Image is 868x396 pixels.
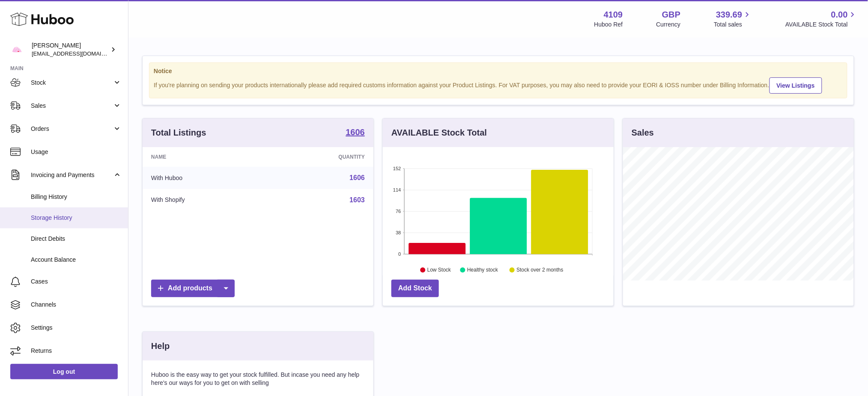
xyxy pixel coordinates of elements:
[31,256,122,264] span: Account Balance
[656,21,681,29] div: Currency
[31,148,122,156] span: Usage
[604,9,623,21] strong: 4109
[143,189,267,211] td: With Shopify
[393,166,401,171] text: 152
[31,278,122,286] span: Cases
[31,214,122,222] span: Storage History
[32,41,109,58] div: [PERSON_NAME]
[31,324,122,332] span: Settings
[346,128,365,138] a: 1606
[714,9,752,29] a: 339.69 Total sales
[662,9,680,21] strong: GBP
[349,196,365,204] a: 1603
[467,267,498,273] text: Healthy stock
[31,102,113,110] span: Sales
[151,280,235,297] a: Add products
[10,364,118,379] a: Log out
[31,125,113,133] span: Orders
[632,127,654,139] h3: Sales
[31,79,113,87] span: Stock
[770,77,822,94] a: View Listings
[154,76,843,94] div: If you're planning on sending your products internationally please add required customs informati...
[31,193,122,201] span: Billing History
[31,171,113,179] span: Invoicing and Payments
[714,21,752,29] span: Total sales
[151,340,170,352] h3: Help
[349,174,365,181] a: 1606
[32,50,126,57] span: [EMAIL_ADDRESS][DOMAIN_NAME]
[391,127,487,139] h3: AVAILABLE Stock Total
[831,9,848,21] span: 0.00
[143,167,267,189] td: With Huboo
[10,43,23,56] img: internalAdmin-4109@internal.huboo.com
[785,21,858,29] span: AVAILABLE Stock Total
[785,9,858,29] a: 0.00 AVAILABLE Stock Total
[267,147,373,167] th: Quantity
[516,267,563,273] text: Stock over 2 months
[31,235,122,243] span: Direct Debits
[31,301,122,309] span: Channels
[151,127,206,139] h3: Total Listings
[594,21,623,29] div: Huboo Ref
[427,267,451,273] text: Low Stock
[396,209,401,214] text: 76
[31,347,122,355] span: Returns
[396,230,401,235] text: 38
[716,9,742,21] span: 339.69
[346,128,365,136] strong: 1606
[398,251,401,257] text: 0
[391,280,439,297] a: Add Stock
[393,187,401,192] text: 114
[143,147,267,167] th: Name
[151,371,365,387] p: Huboo is the easy way to get your stock fulfilled. But incase you need any help here's our ways f...
[154,67,843,75] strong: Notice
